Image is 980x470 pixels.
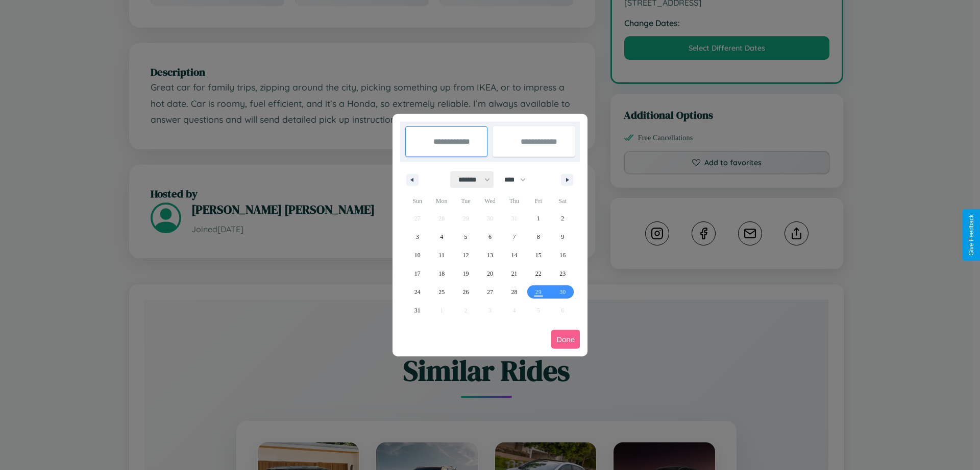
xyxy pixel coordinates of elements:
[551,209,575,228] button: 2
[454,283,478,301] button: 26
[551,330,580,349] button: Done
[535,264,542,283] span: 22
[429,283,453,301] button: 25
[463,283,469,301] span: 26
[561,228,564,246] span: 9
[414,283,421,301] span: 24
[463,246,469,264] span: 12
[502,246,526,264] button: 14
[405,283,429,301] button: 24
[438,264,445,283] span: 18
[551,193,575,209] span: Sat
[526,246,550,264] button: 15
[526,209,550,228] button: 1
[502,193,526,209] span: Thu
[405,228,429,246] button: 3
[537,209,540,228] span: 1
[502,264,526,283] button: 21
[478,193,502,209] span: Wed
[414,246,421,264] span: 10
[429,264,453,283] button: 18
[559,264,566,283] span: 23
[454,264,478,283] button: 19
[537,228,540,246] span: 8
[438,283,445,301] span: 25
[454,193,478,209] span: Tue
[535,283,542,301] span: 29
[526,283,550,301] button: 29
[511,264,517,283] span: 21
[478,283,502,301] button: 27
[526,228,550,246] button: 8
[487,264,493,283] span: 20
[487,283,493,301] span: 27
[551,283,575,301] button: 30
[526,264,550,283] button: 22
[526,193,550,209] span: Fri
[511,283,517,301] span: 28
[968,214,975,256] div: Give Feedback
[429,193,453,209] span: Mon
[405,264,429,283] button: 17
[463,264,469,283] span: 19
[438,246,445,264] span: 11
[464,228,468,246] span: 5
[405,301,429,320] button: 31
[478,246,502,264] button: 13
[414,264,421,283] span: 17
[488,228,492,246] span: 6
[405,193,429,209] span: Sun
[454,228,478,246] button: 5
[478,264,502,283] button: 20
[429,228,453,246] button: 4
[405,246,429,264] button: 10
[454,246,478,264] button: 12
[551,228,575,246] button: 9
[502,283,526,301] button: 28
[414,301,421,320] span: 31
[535,246,542,264] span: 15
[561,209,564,228] span: 2
[478,228,502,246] button: 6
[429,246,453,264] button: 11
[559,246,566,264] span: 16
[551,264,575,283] button: 23
[502,228,526,246] button: 7
[559,283,566,301] span: 30
[512,228,516,246] span: 7
[416,228,419,246] span: 3
[551,246,575,264] button: 16
[487,246,493,264] span: 13
[511,246,517,264] span: 14
[440,228,443,246] span: 4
